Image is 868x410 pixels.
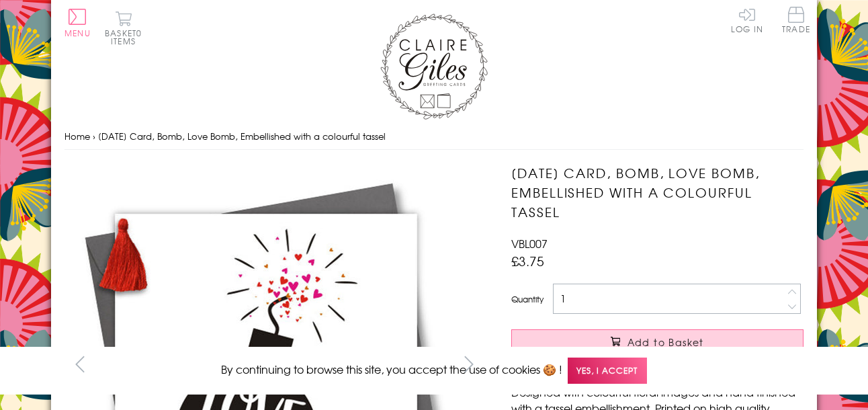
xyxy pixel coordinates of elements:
[782,7,810,36] a: Trade
[782,7,810,33] span: Trade
[454,349,484,379] button: next
[511,163,804,221] h1: [DATE] Card, Bomb, Love Bomb, Embellished with a colourful tassel
[111,27,142,47] span: 0 items
[380,13,488,120] img: Claire Giles Greetings Cards
[64,9,91,37] button: Menu
[511,251,544,270] span: £3.75
[93,130,95,142] span: ›
[731,7,763,33] a: Log In
[568,358,647,384] span: Yes, I accept
[64,130,90,142] a: Home
[627,335,704,349] span: Add to Basket
[64,349,95,379] button: prev
[511,293,544,305] label: Quantity
[511,235,548,251] span: VBL007
[98,130,386,142] span: [DATE] Card, Bomb, Love Bomb, Embellished with a colourful tassel
[105,11,142,45] button: Basket0 items
[511,329,804,354] button: Add to Basket
[64,123,804,151] nav: breadcrumbs
[64,27,91,39] span: Menu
